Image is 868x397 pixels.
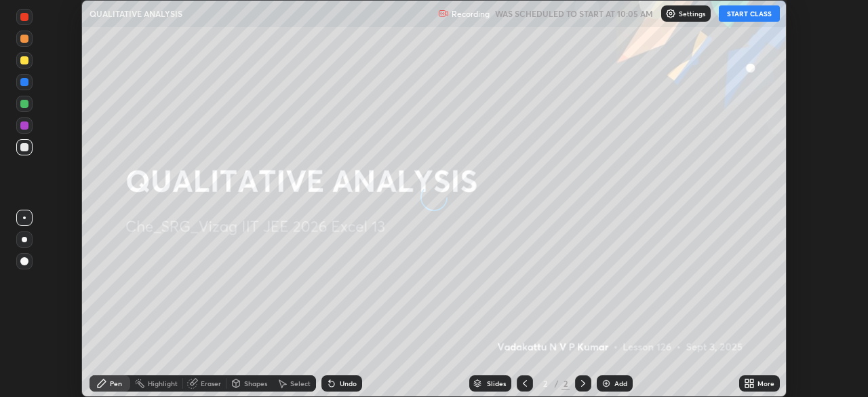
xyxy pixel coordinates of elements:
div: Undo [340,380,357,387]
p: Recording [452,9,490,19]
div: Eraser [201,380,221,387]
p: Settings [679,10,705,17]
img: class-settings-icons [665,8,676,19]
div: Slides [487,380,506,387]
div: 2 [538,379,552,387]
div: Select [290,380,311,387]
div: Shapes [244,380,267,387]
img: recording.375f2c34.svg [438,8,449,19]
h5: WAS SCHEDULED TO START AT 10:05 AM [495,7,653,20]
img: add-slide-button [601,378,612,389]
div: Highlight [148,380,178,387]
p: QUALITATIVE ANALYSIS [90,8,182,19]
div: Pen [110,380,122,387]
div: / [555,379,559,387]
div: More [757,380,774,387]
div: Add [614,380,627,387]
div: 2 [561,377,570,390]
button: START CLASS [719,5,780,22]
